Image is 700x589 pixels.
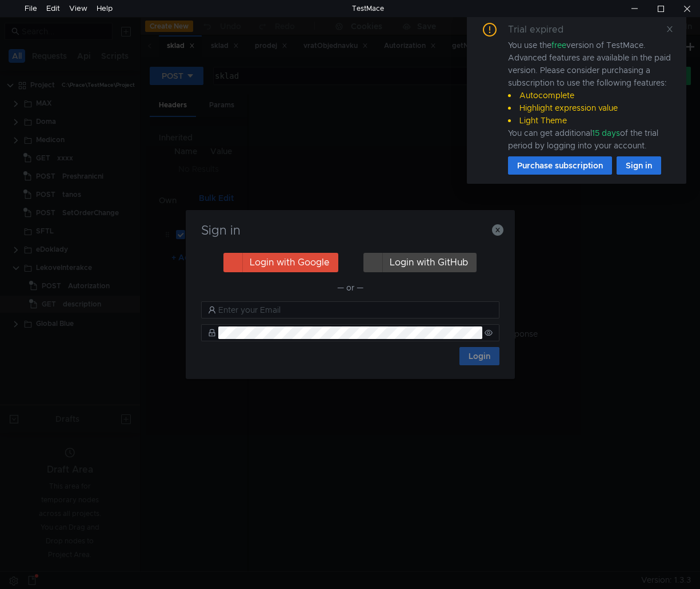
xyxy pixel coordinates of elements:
button: Login with Google [223,253,338,272]
div: You can get additional of the trial period by logging into your account. [508,127,673,152]
div: You use the version of TestMace. Advanced features are available in the paid version. Please cons... [508,39,673,152]
button: Purchase subscription [508,156,612,175]
li: Autocomplete [508,89,673,102]
li: Light Theme [508,114,673,127]
button: Login with GitHub [363,253,477,272]
input: Enter your Email [218,304,493,316]
span: free [551,40,566,50]
div: Trial expired [508,23,577,37]
div: — or — [201,281,499,294]
button: Sign in [617,156,661,175]
span: 15 days [592,128,620,138]
h3: Sign in [199,224,501,237]
li: Highlight expression value [508,102,673,114]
